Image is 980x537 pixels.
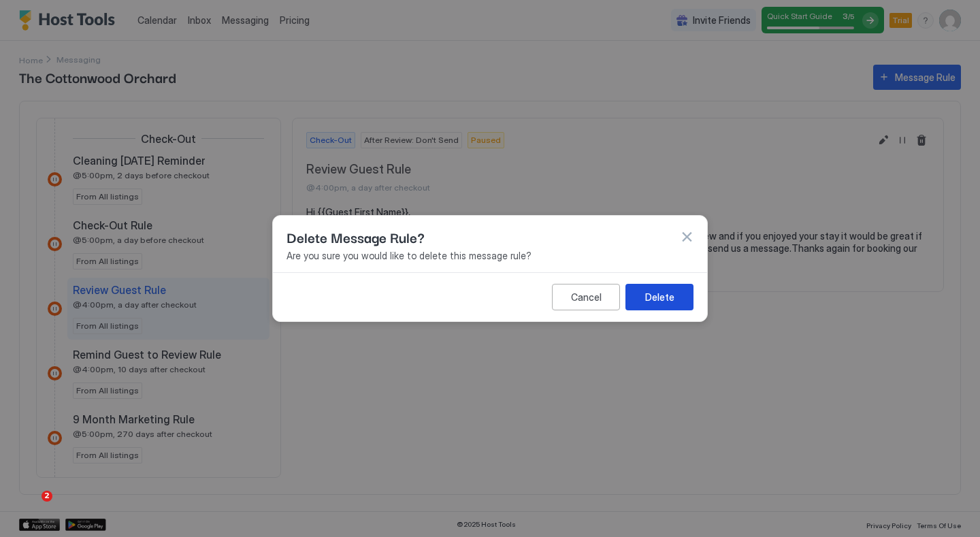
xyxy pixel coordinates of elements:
[552,284,620,310] button: Cancel
[14,491,46,523] iframe: Intercom live chat
[42,491,52,502] span: 2
[625,284,693,310] button: Delete
[287,250,693,262] span: Are you sure you would like to delete this message rule?
[287,227,425,247] span: Delete Message Rule?
[645,290,674,304] div: Delete
[571,290,602,304] div: Cancel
